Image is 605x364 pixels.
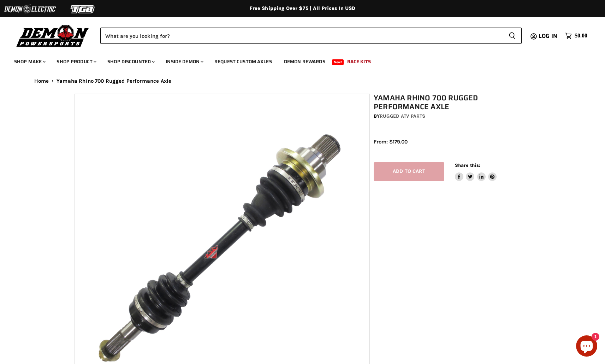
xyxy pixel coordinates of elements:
a: $0.00 [562,31,591,41]
a: Shop Discounted [102,54,159,69]
input: Search [100,28,503,44]
span: Share this: [455,163,480,168]
span: Yamaha Rhino 700 Rugged Performance Axle [57,78,171,84]
inbox-online-store-chat: Shopify online store chat [574,335,599,358]
a: Race Kits [342,54,376,69]
span: New! [332,59,344,65]
a: Rugged ATV Parts [380,113,425,119]
div: by [374,112,535,120]
a: Home [34,78,49,84]
a: Inside Demon [160,54,208,69]
a: Shop Product [51,54,101,69]
aside: Share this: [455,162,497,181]
span: $0.00 [575,33,587,39]
button: Search [503,28,522,44]
a: Shop Make [9,54,50,69]
div: Free Shipping Over $75 | All Prices In USD [20,5,585,12]
ul: Main menu [9,52,586,69]
form: Product [100,28,522,44]
img: Demon Electric Logo 2 [4,2,57,16]
span: From: $179.00 [374,139,408,145]
h1: Yamaha Rhino 700 Rugged Performance Axle [374,94,535,111]
a: Request Custom Axles [209,54,277,69]
span: Log in [539,31,557,40]
nav: Breadcrumbs [20,78,585,84]
img: Demon Powersports [14,23,91,48]
img: TGB Logo 2 [57,2,109,16]
a: Demon Rewards [279,54,331,69]
a: Log in [535,33,562,39]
